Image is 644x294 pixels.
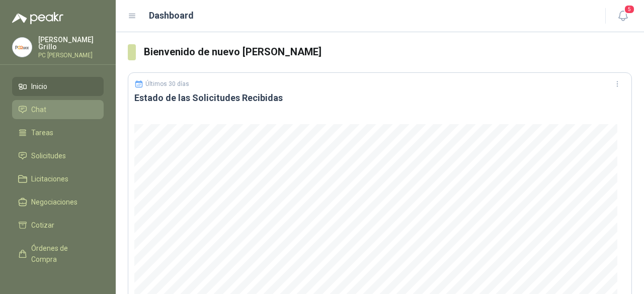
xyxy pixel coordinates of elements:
[12,239,104,269] a: Órdenes de Compra
[38,52,104,58] p: PC [PERSON_NAME]
[31,197,77,208] span: Negociaciones
[145,80,189,87] p: Últimos 30 días
[31,220,54,231] span: Cotizar
[31,173,68,184] span: Licitaciones
[31,81,47,92] span: Inicio
[624,5,635,14] span: 5
[12,77,104,96] a: Inicio
[31,150,66,161] span: Solicitudes
[31,243,94,265] span: Órdenes de Compra
[31,127,53,138] span: Tareas
[12,100,104,119] a: Chat
[38,36,104,50] p: [PERSON_NAME] Grillo
[12,192,104,212] a: Negociaciones
[12,123,104,142] a: Tareas
[12,12,63,24] img: Logo peakr
[614,7,632,25] button: 5
[134,92,625,104] h3: Estado de las Solicitudes Recibidas
[13,38,32,57] img: Company Logo
[144,44,632,60] h3: Bienvenido de nuevo [PERSON_NAME]
[12,169,104,188] a: Licitaciones
[12,216,104,235] a: Cotizar
[31,104,46,115] span: Chat
[12,146,104,165] a: Solicitudes
[149,9,194,23] h1: Dashboard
